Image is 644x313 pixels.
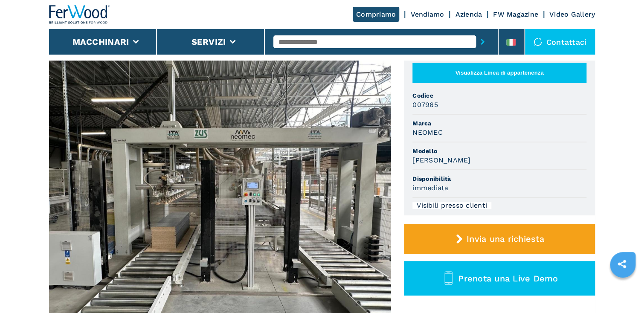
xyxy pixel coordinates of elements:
[412,183,448,193] h3: immediata
[404,261,595,296] button: Prenota una Live Demo
[611,253,632,275] a: sharethis
[412,174,586,183] span: Disponibilità
[493,10,538,18] a: FW Magazine
[412,119,586,128] span: Marca
[476,32,489,52] button: submit-button
[73,37,129,47] button: Macchinari
[412,128,443,137] h3: NEOMEC
[410,10,444,18] a: Vendiamo
[455,10,482,18] a: Azienda
[353,7,399,22] a: Compriamo
[412,100,438,110] h3: 007965
[191,37,226,47] button: Servizi
[412,155,470,165] h3: [PERSON_NAME]
[49,5,110,24] img: Ferwood
[549,10,595,18] a: Video Gallery
[467,234,544,244] span: Invia una richiesta
[404,224,595,254] button: Invia una richiesta
[458,273,558,284] span: Prenota una Live Demo
[525,29,595,55] div: Contattaci
[534,38,542,46] img: Contattaci
[412,147,586,155] span: Modello
[412,63,586,83] button: Visualizza Linea di appartenenza
[608,275,638,307] iframe: Chat
[412,91,586,100] span: Codice
[412,202,491,209] div: Visibili presso clienti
